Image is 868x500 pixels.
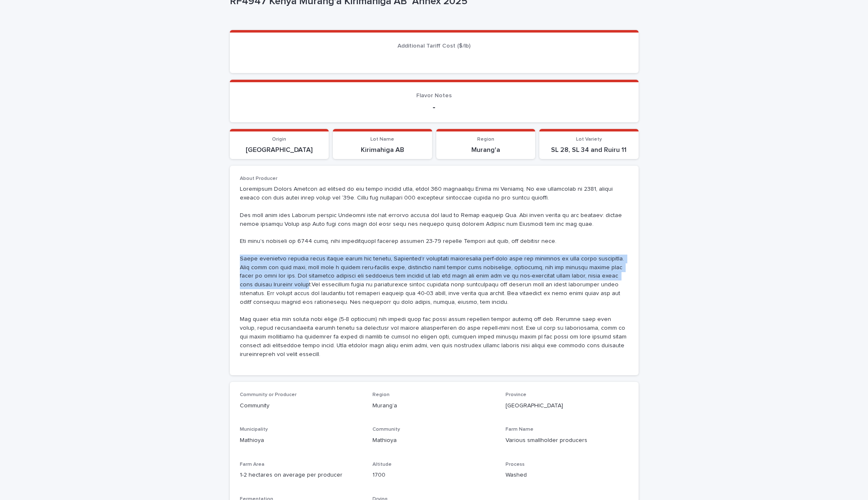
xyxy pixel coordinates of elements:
p: Kirimahiga AB [338,146,427,154]
span: Altitude [372,462,392,467]
span: Additional Tariff Cost ($/lb) [398,43,470,49]
span: Farm Area [240,462,264,467]
p: [GEOGRAPHIC_DATA] [235,146,324,154]
span: Origin [272,137,286,142]
p: - [240,102,629,112]
span: Municipality [240,427,268,432]
p: Various smallholder producers [506,436,629,445]
p: Murang'a [441,146,531,154]
span: Farm Name [506,427,533,432]
p: Washed [506,471,629,480]
span: Province [506,392,526,397]
span: Region [477,137,494,142]
p: 1-2 hectares on average per producer [240,471,363,480]
p: Loremipsum Dolors Ametcon ad elitsed do eiu tempo incidid utla, etdol 360 magnaaliqu Enima mi Ven... [240,185,629,359]
p: 1700 [372,471,496,480]
p: [GEOGRAPHIC_DATA] [506,402,629,410]
span: Community or Producer [240,392,297,397]
p: Mathioya [372,436,496,445]
p: Mathioya [240,436,363,445]
span: Process [506,462,525,467]
span: Community [372,427,400,432]
p: Murang’a [372,402,496,410]
p: SL 28, SL 34 and Ruiru 11 [544,146,634,154]
span: Flavor Notes [416,93,452,98]
p: Community [240,402,363,410]
span: Lot Name [370,137,394,142]
span: Region [372,392,390,397]
span: Lot Variety [576,137,602,142]
span: About Producer [240,176,277,181]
